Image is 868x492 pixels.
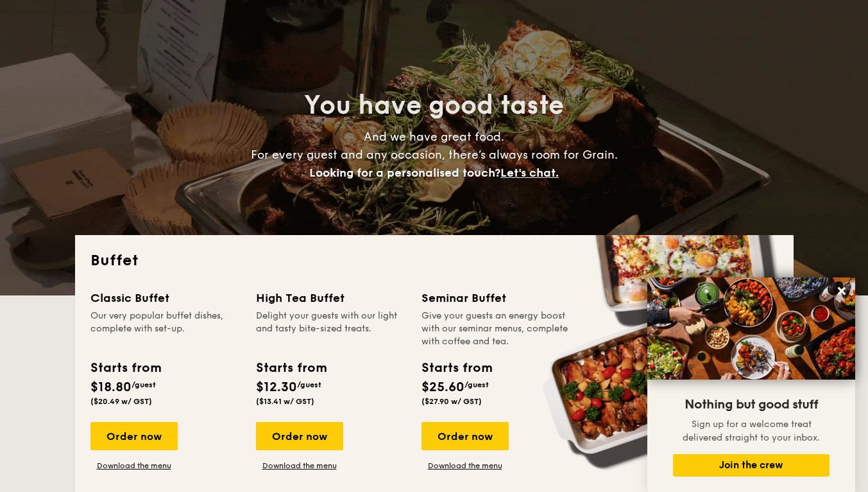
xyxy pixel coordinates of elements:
[256,397,314,406] span: ($13.41 w/ GST)
[421,380,464,395] span: $25.60
[90,310,241,348] div: Our very popular buffet dishes, complete with set-up.
[90,250,778,271] h2: Buffet
[421,397,482,406] span: ($27.90 w/ GST)
[421,358,491,378] div: Starts from
[132,380,156,389] span: /guest
[831,281,852,301] button: Close
[90,397,152,406] span: ($20.49 w/ GST)
[90,461,178,471] a: Download the menu
[256,310,406,348] div: Delight your guests with our light and tasty bite-sized treats.
[256,289,406,307] div: High Tea Buffet
[421,461,509,471] a: Download the menu
[421,289,572,307] div: Seminar Buffet
[421,422,509,450] div: Order now
[683,419,820,443] span: Sign up for a welcome treat delivered straight to your inbox.
[647,277,855,380] img: DSC07876-Edit02-Large.jpeg
[256,380,297,395] span: $12.30
[256,422,343,450] div: Order now
[673,454,830,477] button: Join the crew
[464,380,489,389] span: /guest
[90,422,178,450] div: Order now
[251,130,618,180] span: And we have great food. For every guest and any occasion, there’s always room for Grain.
[90,358,160,378] div: Starts from
[90,289,241,307] div: Classic Buffet
[256,461,343,471] a: Download the menu
[90,380,132,395] span: $18.80
[297,380,321,389] span: /guest
[304,90,564,121] span: You have good taste
[309,166,500,180] span: Looking for a personalised touch?
[685,397,818,412] span: Nothing but good stuff
[421,310,572,348] div: Give your guests an energy boost with our seminar menus, complete with coffee and tea.
[500,166,559,180] span: Let's chat.
[256,358,326,378] div: Starts from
